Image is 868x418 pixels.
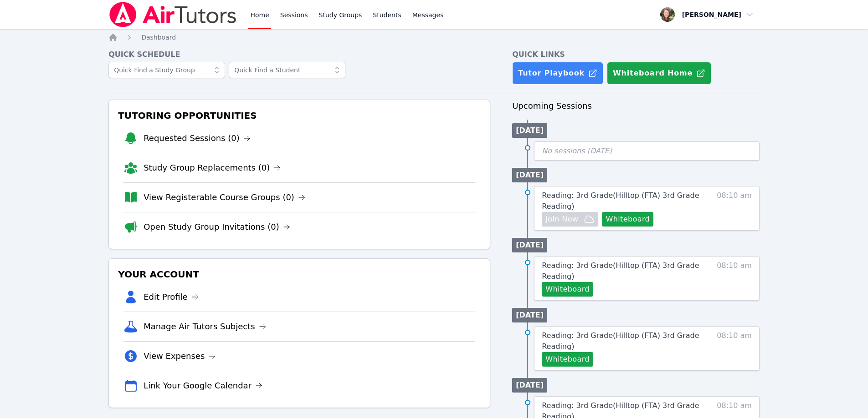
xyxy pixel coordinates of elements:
a: Reading: 3rd Grade(Hilltop (FTA) 3rd Grade Reading) [542,330,699,352]
a: Tutor Playbook [512,62,603,85]
li: [DATE] [512,168,547,182]
a: Manage Air Tutors Subjects [144,320,266,333]
a: Edit Profile [144,291,199,303]
span: Join Now [545,214,578,225]
span: 08:10 am [717,260,752,297]
span: Messages [412,10,444,20]
h3: Your Account [116,266,483,282]
input: Quick Find a Study Group [108,62,225,78]
a: Reading: 3rd Grade(Hilltop (FTA) 3rd Grade Reading) [542,190,699,212]
span: 08:10 am [717,330,752,367]
span: Reading: 3rd Grade ( Hilltop (FTA) 3rd Grade Reading ) [542,191,699,211]
a: Study Group Replacements (0) [144,161,281,174]
button: Whiteboard [542,282,593,297]
li: [DATE] [512,123,547,138]
span: 08:10 am [717,190,752,227]
button: Whiteboard Home [607,62,711,85]
span: Reading: 3rd Grade ( Hilltop (FTA) 3rd Grade Reading ) [542,261,699,281]
img: Air Tutors [108,2,237,27]
a: Requested Sessions (0) [144,132,251,145]
h4: Quick Schedule [108,49,490,60]
h3: Tutoring Opportunities [116,107,483,124]
h4: Quick Links [512,49,760,60]
span: Dashboard [141,34,176,41]
span: No sessions [DATE] [542,146,612,155]
a: View Expenses [144,350,216,363]
a: Reading: 3rd Grade(Hilltop (FTA) 3rd Grade Reading) [542,260,699,282]
input: Quick Find a Student [229,62,345,78]
h3: Upcoming Sessions [512,100,760,112]
a: Dashboard [141,33,176,42]
li: [DATE] [512,378,547,393]
a: Open Study Group Invitations (0) [144,221,290,233]
button: Whiteboard [602,212,653,227]
span: Reading: 3rd Grade ( Hilltop (FTA) 3rd Grade Reading ) [542,331,699,351]
button: Whiteboard [542,352,593,367]
li: [DATE] [512,308,547,322]
button: Join Now [542,212,598,227]
li: [DATE] [512,238,547,252]
a: View Registerable Course Groups (0) [144,191,305,204]
a: Link Your Google Calendar [144,379,262,392]
nav: Breadcrumb [108,33,760,42]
